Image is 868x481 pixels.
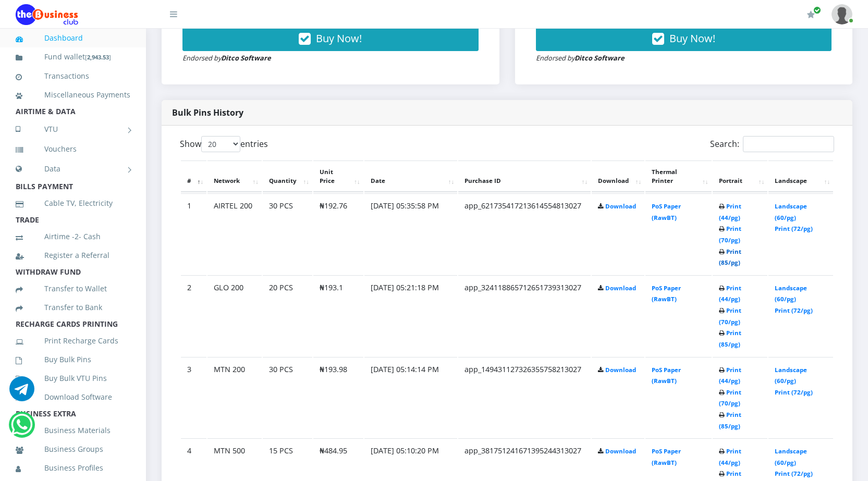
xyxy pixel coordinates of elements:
[719,388,741,408] a: Print (70/pg)
[181,193,206,274] td: 1
[16,191,130,215] a: Cable TV, Electricity
[207,275,262,356] td: GLO 200
[710,136,834,152] label: Search:
[16,116,130,142] a: VTU
[719,306,741,326] a: Print (70/pg)
[181,161,206,193] th: #: activate to sort column descending
[364,275,458,356] td: [DATE] 05:21:18 PM
[719,447,741,466] a: Print (44/pg)
[181,275,206,356] td: 2
[16,243,130,267] a: Register a Referral
[180,136,268,152] label: Show entries
[719,411,741,430] a: Print (85/pg)
[16,277,130,301] a: Transfer to Wallet
[458,357,591,438] td: app_149431127326355758213027
[719,248,741,267] a: Print (85/pg)
[263,357,312,438] td: 30 PCS
[16,418,130,442] a: Business Materials
[832,4,852,24] img: User
[458,275,591,356] td: app_324118865712651739313027
[645,161,711,193] th: Thermal Printer: activate to sort column ascending
[719,225,741,244] a: Print (70/pg)
[16,437,130,461] a: Business Groups
[16,4,78,25] img: Logo
[813,6,821,14] span: Renew/Upgrade Subscription
[16,295,130,319] a: Transfer to Bank
[775,284,807,303] a: Landscape (60/pg)
[85,53,111,61] small: [ ]
[652,284,681,303] a: PoS Paper (RawBT)
[172,107,243,118] strong: Bulk Pins History
[313,161,363,193] th: Unit Price: activate to sort column ascending
[807,10,815,19] i: Renew/Upgrade Subscription
[313,357,363,438] td: ₦193.98
[182,53,271,63] small: Endorsed by
[592,161,644,193] th: Download: activate to sort column ascending
[207,161,262,193] th: Network: activate to sort column ascending
[775,306,813,314] a: Print (72/pg)
[207,357,262,438] td: MTN 200
[652,447,681,466] a: PoS Paper (RawBT)
[713,161,768,193] th: Portrait: activate to sort column ascending
[536,26,832,51] button: Buy Now!
[669,31,715,45] span: Buy Now!
[605,366,636,374] a: Download
[16,385,130,409] a: Download Software
[605,447,636,455] a: Download
[11,420,32,437] a: Chat for support
[16,456,130,480] a: Business Profiles
[313,275,363,356] td: ₦193.1
[16,64,130,88] a: Transactions
[652,202,681,221] a: PoS Paper (RawBT)
[16,225,130,249] a: Airtime -2- Cash
[263,161,312,193] th: Quantity: activate to sort column ascending
[16,45,130,69] a: Fund wallet[2,943.53]
[16,366,130,390] a: Buy Bulk VTU Pins
[16,348,130,372] a: Buy Bulk Pins
[316,31,362,45] span: Buy Now!
[364,161,458,193] th: Date: activate to sort column ascending
[16,137,130,161] a: Vouchers
[181,357,206,438] td: 3
[768,161,833,193] th: Landscape: activate to sort column ascending
[652,366,681,385] a: PoS Paper (RawBT)
[9,384,34,401] a: Chat for support
[221,53,271,63] strong: Ditco Software
[16,156,130,182] a: Data
[574,53,625,63] strong: Ditco Software
[536,53,625,63] small: Endorsed by
[458,161,591,193] th: Purchase ID: activate to sort column ascending
[16,329,130,353] a: Print Recharge Cards
[775,447,807,466] a: Landscape (60/pg)
[201,136,240,152] select: Showentries
[743,136,834,152] input: Search:
[775,388,813,396] a: Print (72/pg)
[719,329,741,348] a: Print (85/pg)
[458,193,591,274] td: app_621735417213614554813027
[364,193,458,274] td: [DATE] 05:35:58 PM
[605,202,636,210] a: Download
[313,193,363,274] td: ₦192.76
[775,366,807,385] a: Landscape (60/pg)
[605,284,636,292] a: Download
[364,357,458,438] td: [DATE] 05:14:14 PM
[775,225,813,232] a: Print (72/pg)
[16,26,130,50] a: Dashboard
[182,26,479,51] button: Buy Now!
[263,275,312,356] td: 20 PCS
[87,53,109,61] b: 2,943.53
[775,202,807,221] a: Landscape (60/pg)
[263,193,312,274] td: 30 PCS
[719,284,741,303] a: Print (44/pg)
[719,202,741,221] a: Print (44/pg)
[775,470,813,477] a: Print (72/pg)
[16,83,130,107] a: Miscellaneous Payments
[207,193,262,274] td: AIRTEL 200
[719,366,741,385] a: Print (44/pg)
